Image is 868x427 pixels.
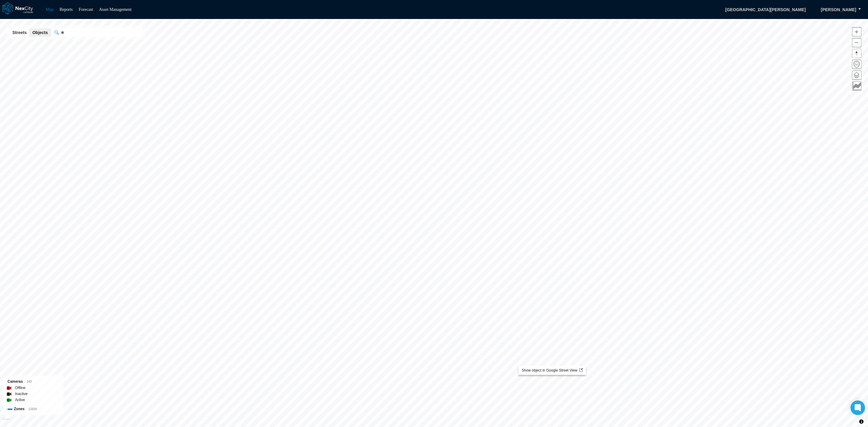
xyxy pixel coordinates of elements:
[522,368,583,372] span: Show object in Google Street View
[15,385,25,391] label: Offline
[27,380,32,383] span: 143
[852,27,861,36] button: Zoom in
[12,30,27,36] span: Streets
[3,418,10,425] a: Mapbox homepage
[719,5,812,15] span: [GEOGRAPHIC_DATA][PERSON_NAME]
[852,27,861,36] span: Zoom in
[852,81,861,91] button: Key metrics
[29,28,51,37] button: Objects
[9,28,30,37] button: Streets
[8,378,59,385] div: Cameras
[852,71,861,80] button: Layers management
[858,418,865,425] button: Toggle attribution
[32,30,48,36] span: Objects
[60,7,73,12] a: Reports
[79,7,93,12] a: Forecast
[852,60,861,69] button: Home
[99,7,132,12] a: Asset Management
[15,397,25,403] label: Active
[852,38,861,47] span: Zoom out
[815,5,863,15] button: [PERSON_NAME]
[15,391,27,397] label: Inactive
[852,49,861,58] span: Reset bearing to north
[860,418,863,425] span: Toggle attribution
[8,406,59,412] div: Zones
[852,38,861,47] button: Zoom out
[852,49,861,58] button: Reset bearing to north
[28,407,37,411] span: 11816
[821,7,856,13] span: [PERSON_NAME]
[46,7,54,12] a: Map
